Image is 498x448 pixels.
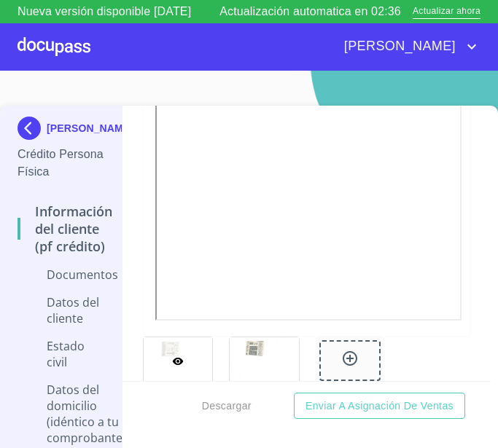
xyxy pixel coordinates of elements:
p: Documentos [17,267,118,283]
span: [PERSON_NAME] [333,35,463,58]
p: Crédito Persona Física [17,146,104,181]
span: Actualizar ahora [413,4,481,20]
p: Información del cliente (PF crédito) [17,203,112,255]
span: Enviar a Asignación de Ventas [306,397,454,415]
img: Docupass spot blue [17,117,47,140]
p: Estado Civil [17,338,104,370]
p: Datos del domicilio (idéntico a tu comprobante) [17,382,126,446]
button: Enviar a Asignación de Ventas [294,393,465,420]
p: [PERSON_NAME] [47,122,133,134]
button: account of current user [333,35,481,58]
div: [PERSON_NAME] [17,117,104,146]
button: Descargar [196,393,257,420]
p: Datos del cliente [17,294,104,326]
p: Nueva versión disponible [DATE] [17,3,191,20]
span: Descargar [202,397,252,415]
p: Actualización automatica en 02:36 [219,3,401,20]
